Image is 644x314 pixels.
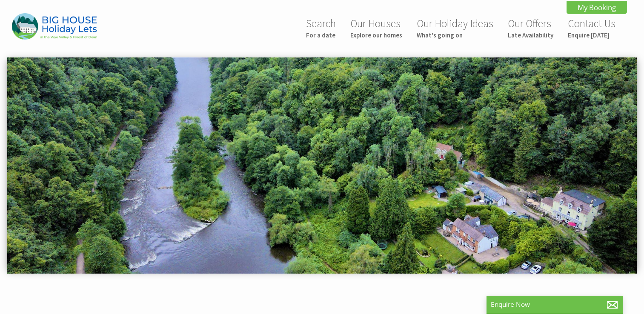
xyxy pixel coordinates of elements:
[491,300,618,309] p: Enquire Now
[350,17,402,39] a: Our HousesExplore our homes
[567,1,627,14] a: My Booking
[12,13,97,39] img: Big House Holiday Lets
[508,17,553,39] a: Our OffersLate Availability
[508,31,553,39] small: Late Availability
[306,31,336,39] small: For a date
[417,31,493,39] small: What's going on
[568,31,615,39] small: Enquire [DATE]
[417,17,493,39] a: Our Holiday IdeasWhat's going on
[306,17,336,39] a: SearchFor a date
[568,17,615,39] a: Contact UsEnquire [DATE]
[350,31,402,39] small: Explore our homes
